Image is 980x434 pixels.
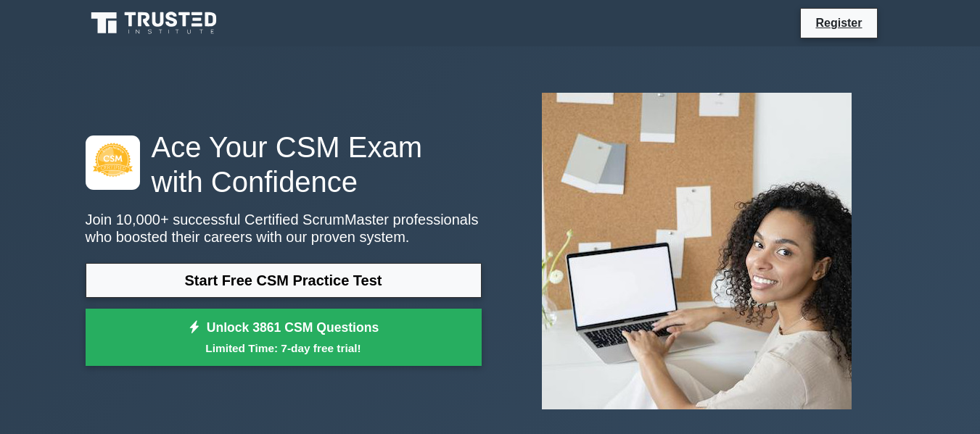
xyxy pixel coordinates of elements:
[807,14,870,32] a: Register
[86,130,482,199] h1: Ace Your CSM Exam with Confidence
[86,211,482,246] p: Join 10,000+ successful Certified ScrumMaster professionals who boosted their careers with our pr...
[86,309,482,367] a: Unlock 3861 CSM QuestionsLimited Time: 7-day free trial!
[104,340,464,356] small: Limited Time: 7-day free trial!
[86,263,482,298] a: Start Free CSM Practice Test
